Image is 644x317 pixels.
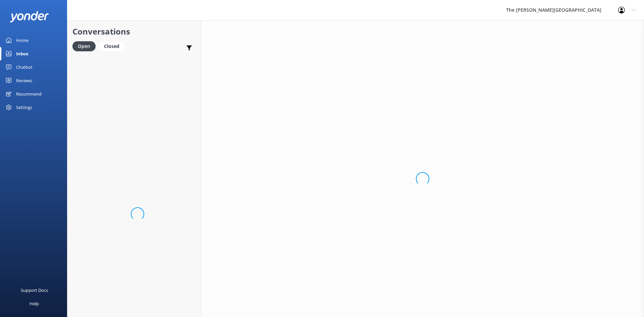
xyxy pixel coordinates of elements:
[10,11,49,22] img: yonder-white-logo.png
[72,41,96,51] div: Open
[99,42,128,50] a: Closed
[21,283,48,297] div: Support Docs
[72,42,99,50] a: Open
[72,25,196,38] h2: Conversations
[99,41,124,51] div: Closed
[16,60,33,74] div: Chatbot
[16,34,29,47] div: Home
[16,74,32,87] div: Reviews
[16,101,32,114] div: Settings
[16,47,29,60] div: Inbox
[16,87,42,101] div: Recommend
[30,297,39,310] div: Help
